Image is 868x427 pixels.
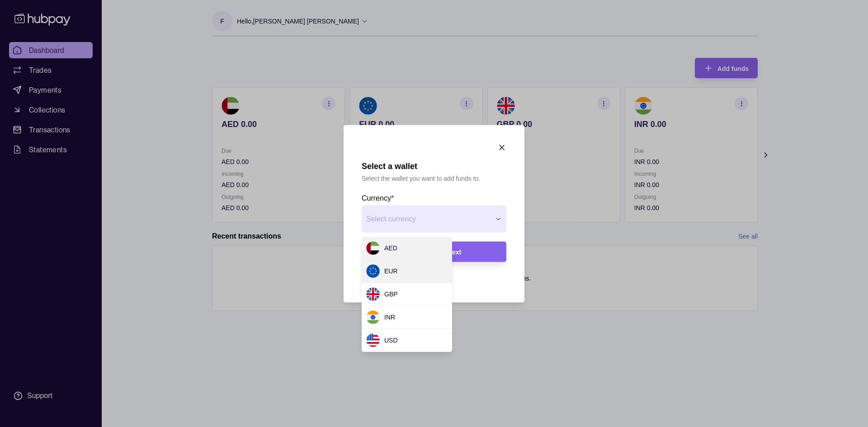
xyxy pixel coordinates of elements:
span: EUR [384,267,398,275]
img: gb [366,287,380,301]
span: INR [384,314,395,321]
span: USD [384,337,398,344]
img: ae [366,241,380,255]
span: AED [384,244,397,252]
img: us [366,333,380,347]
img: in [366,310,380,324]
img: eu [366,264,380,278]
span: GBP [384,291,398,298]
